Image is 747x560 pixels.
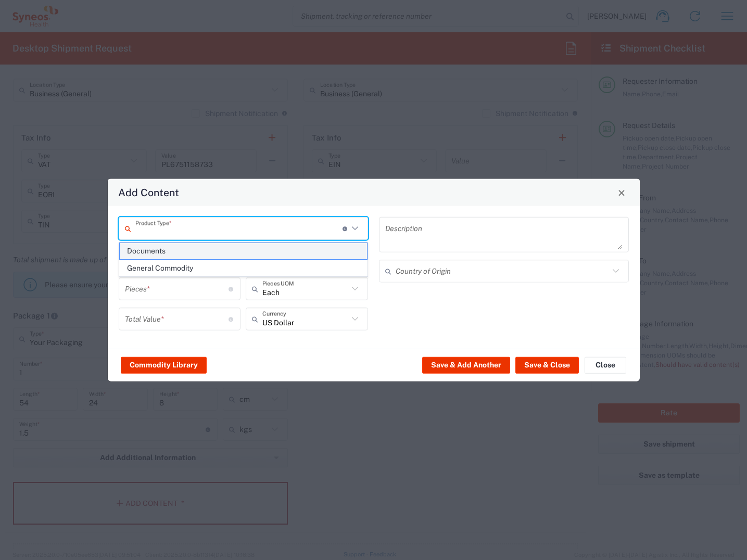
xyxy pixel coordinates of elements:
[585,357,626,373] button: Close
[422,357,510,373] button: Save & Add Another
[121,357,207,373] button: Commodity Library
[120,260,368,276] span: General Commodity
[118,185,179,200] h4: Add Content
[614,185,629,200] button: Close
[515,357,579,373] button: Save & Close
[120,243,368,259] span: Documents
